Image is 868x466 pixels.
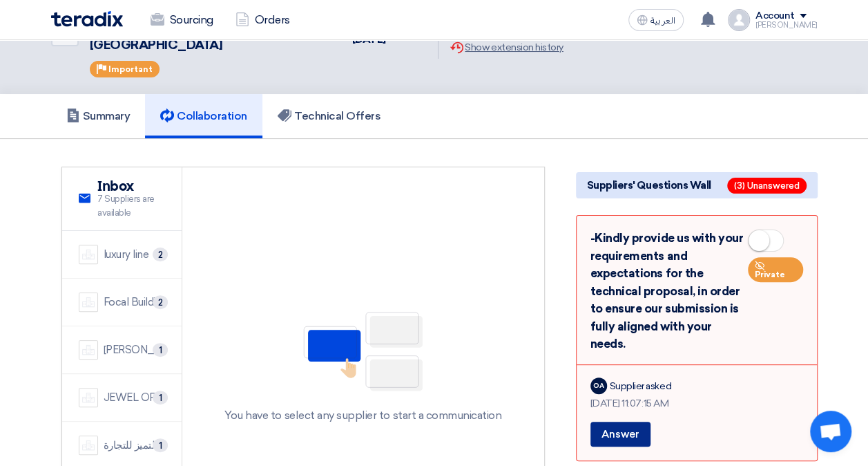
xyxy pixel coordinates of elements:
div: JEWEL OF THE CRADLE [104,390,166,406]
a: Technical Offers [262,94,396,138]
h5: Summary [66,109,131,123]
button: Answer [590,422,650,447]
div: [PERSON_NAME] [755,21,818,29]
span: (3) Unanswered [727,178,807,194]
span: 1 [153,343,168,357]
span: Important [108,64,153,74]
img: Teradix logo [51,11,123,27]
span: 1 [153,438,168,452]
img: company-name [79,245,98,264]
span: 1 [153,391,168,404]
img: No Partner Selected [294,307,432,395]
img: company-name [79,436,98,455]
a: Sourcing [139,5,224,35]
img: company-name [79,388,98,407]
img: company-name [79,340,98,360]
div: -Kindly provide us with your requirements and expectations for the technical proposal, in order t... [590,230,803,353]
div: Focal Buildings Solutions (FBS) [104,295,166,310]
img: profile_test.png [728,9,750,31]
div: Show extension history [450,40,575,55]
a: Orders [224,5,301,35]
div: Account [755,10,795,22]
div: OA [590,378,607,394]
span: Suppliers' Questions Wall [587,178,711,193]
div: [DATE] 11:07:15 AM [590,396,803,411]
a: Collaboration [145,94,262,138]
div: luxury line [104,247,149,263]
span: Private [755,270,785,279]
span: 2 [153,295,168,309]
div: [PERSON_NAME] Saudi Arabia Ltd. [104,342,166,358]
div: Supplier asked [610,379,671,393]
a: Summary [51,94,146,138]
span: 2 [153,248,168,261]
h5: Technical Offers [278,109,380,123]
a: Open chat [810,411,851,452]
div: شركة اميال التميز للتجارة [104,438,166,454]
button: العربية [628,9,684,31]
h2: Inbox [97,178,165,195]
h5: Collaboration [160,109,247,123]
div: You have to select any supplier to start a communication [224,407,501,424]
img: company-name [79,292,98,312]
span: العربية [650,16,675,26]
span: 7 Suppliers are available [97,192,165,219]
